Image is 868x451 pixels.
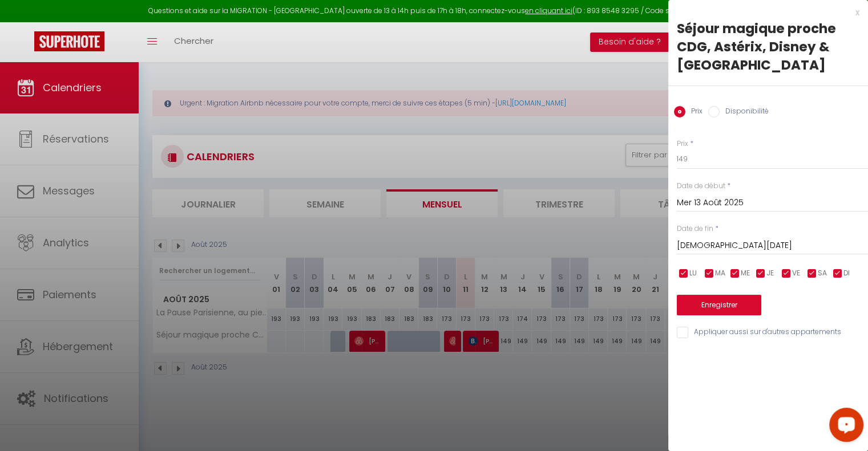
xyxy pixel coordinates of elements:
[677,19,859,74] div: Séjour magique proche CDG, Astérix, Disney & [GEOGRAPHIC_DATA]
[677,295,761,315] button: Enregistrer
[677,181,725,192] label: Date de début
[668,6,859,19] div: x
[689,268,697,279] span: LU
[677,224,713,234] label: Date de fin
[843,268,850,279] span: DI
[677,139,688,149] label: Prix
[792,268,800,279] span: VE
[720,106,769,119] label: Disponibilité
[715,268,725,279] span: MA
[685,106,703,119] label: Prix
[820,403,868,451] iframe: LiveChat chat widget
[741,268,750,279] span: ME
[766,268,774,279] span: JE
[818,268,827,279] span: SA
